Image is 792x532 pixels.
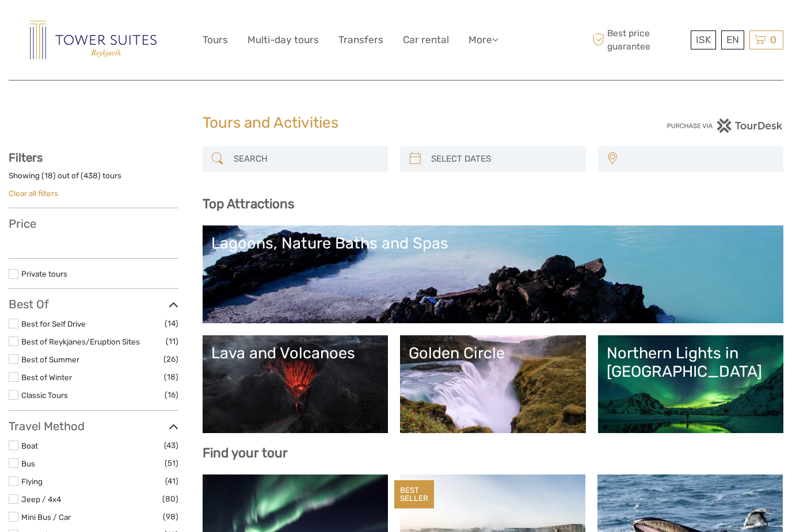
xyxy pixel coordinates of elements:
span: (51) [165,457,178,470]
div: EN [721,30,744,49]
b: Top Attractions [203,196,294,212]
label: 438 [83,170,98,181]
h1: Tours and Activities [203,114,590,132]
a: Best for Self Drive [21,319,86,328]
a: Multi-day tours [247,32,319,48]
span: (43) [164,439,178,452]
div: Lava and Volcanoes [211,344,380,362]
div: Northern Lights in [GEOGRAPHIC_DATA] [607,344,775,381]
span: Best price guarantee [590,27,688,52]
input: SELECT DATES [427,149,580,169]
div: Golden Circle [409,344,577,362]
a: Private tours [21,269,67,278]
a: Bus [21,459,35,468]
span: (26) [163,353,178,366]
a: Jeep / 4x4 [21,495,61,504]
h3: Best Of [9,297,178,311]
span: (14) [165,317,178,330]
span: (41) [165,474,178,488]
span: (16) [165,388,178,401]
img: Reykjavik Residence [30,21,157,59]
strong: Filters [9,151,43,164]
a: Best of Summer [21,355,79,364]
a: Lava and Volcanoes [211,344,380,424]
label: 18 [44,170,53,181]
a: Best of Reykjanes/Eruption Sites [21,337,140,346]
h3: Travel Method [9,419,178,433]
div: Lagoons, Nature Baths and Spas [211,234,775,252]
b: Find your tour [203,445,288,461]
input: SEARCH [229,149,383,169]
div: Showing ( ) out of ( ) tours [9,170,178,188]
a: More [469,32,498,48]
img: PurchaseViaTourDesk.png [667,118,783,133]
a: Car rental [403,32,449,48]
a: Boat [21,441,38,450]
span: (18) [164,370,178,384]
a: Classic Tours [21,391,68,400]
a: Flying [21,477,43,486]
span: 0 [768,34,778,45]
span: ISK [696,34,711,45]
a: Mini Bus / Car [21,512,71,522]
a: Transfers [338,32,383,48]
a: Clear all filters [9,189,58,198]
a: Best of Winter [21,373,72,382]
h3: Price [9,217,178,231]
a: Golden Circle [409,344,577,424]
span: (98) [163,510,178,523]
a: Northern Lights in [GEOGRAPHIC_DATA] [607,344,775,424]
a: Lagoons, Nature Baths and Spas [211,234,775,315]
div: BEST SELLER [394,480,434,509]
span: (80) [162,492,178,506]
a: Tours [203,32,228,48]
span: (11) [166,335,178,348]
